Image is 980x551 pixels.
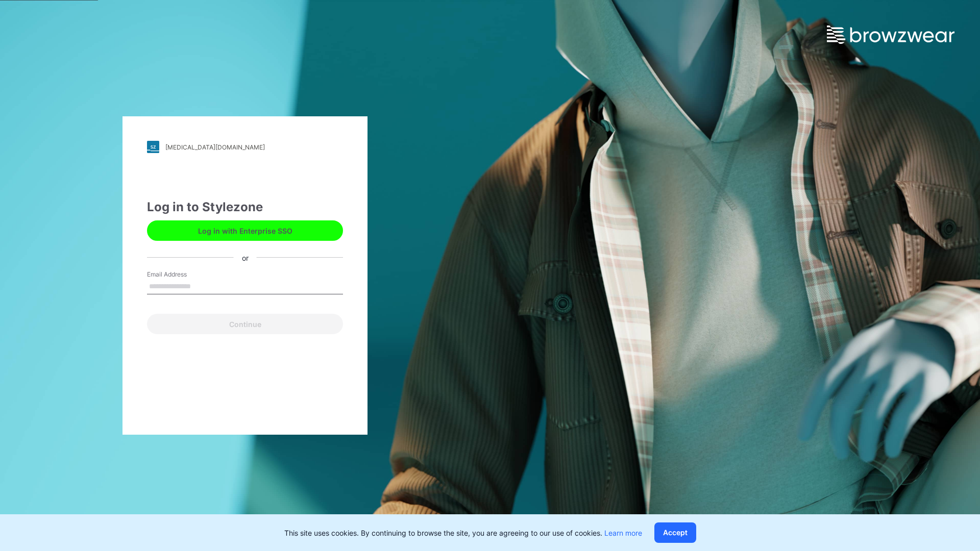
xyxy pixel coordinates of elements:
[147,141,343,153] a: [MEDICAL_DATA][DOMAIN_NAME]
[284,528,642,538] p: This site uses cookies. By continuing to browse the site, you are agreeing to our use of cookies.
[654,522,696,543] button: Accept
[147,141,159,153] img: stylezone-logo.562084cfcfab977791bfbf7441f1a819.svg
[604,529,642,537] a: Learn more
[147,198,343,216] div: Log in to Stylezone
[234,252,257,263] div: or
[147,270,218,279] label: Email Address
[827,26,954,44] img: browzwear-logo.e42bd6dac1945053ebaf764b6aa21510.svg
[147,220,343,241] button: Log in with Enterprise SSO
[165,143,265,151] div: [MEDICAL_DATA][DOMAIN_NAME]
